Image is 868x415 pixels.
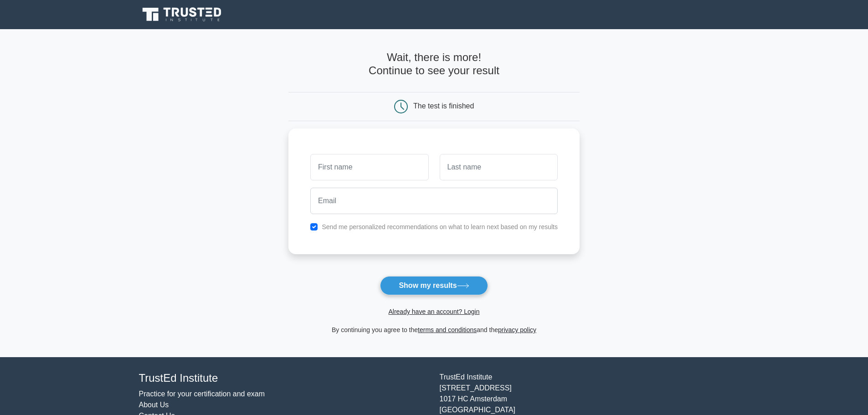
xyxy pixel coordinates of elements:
a: About Us [139,401,169,409]
button: Show my results [380,276,488,295]
div: By continuing you agree to the and the [283,324,585,335]
a: Already have an account? Login [388,308,479,315]
a: privacy policy [498,326,536,333]
a: terms and conditions [418,326,477,333]
input: Email [310,188,558,214]
label: Send me personalized recommendations on what to learn next based on my results [322,223,558,231]
h4: TrustEd Institute [139,372,429,385]
input: Last name [440,154,558,180]
a: Practice for your certification and exam [139,390,265,398]
input: First name [310,154,428,180]
div: The test is finished [413,102,474,110]
h4: Wait, there is more! Continue to see your result [288,51,580,77]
